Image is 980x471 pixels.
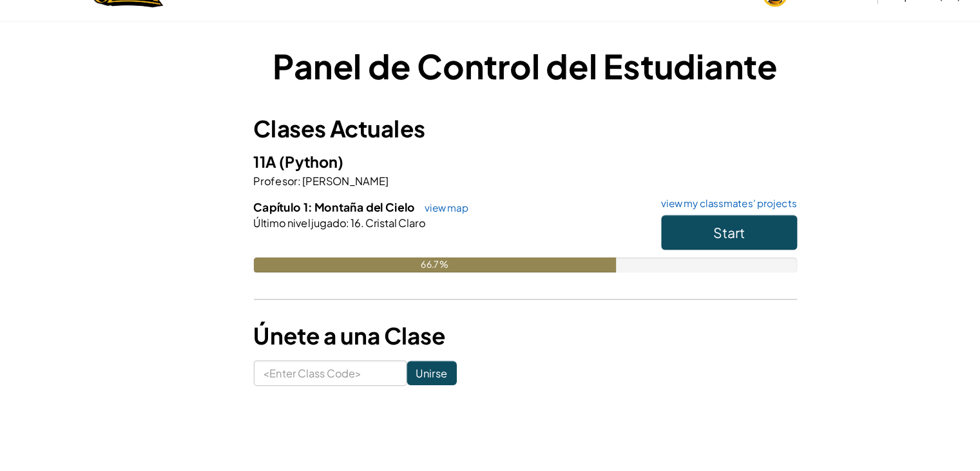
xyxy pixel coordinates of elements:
h3: Únete a una Clase [258,301,722,330]
span: Mi Cuenta [720,15,781,29]
input: Unirse [389,337,432,357]
a: español (ES) [795,6,869,41]
span: Capítulo 1: Montaña del Cielo [258,199,398,211]
img: Home [121,10,181,36]
div: 66.7% [258,248,568,261]
span: 16. [340,213,352,225]
a: view my classmates' projects [600,198,722,206]
span: Último nivel jugado [258,213,338,225]
span: (Python) [280,158,336,174]
span: : [296,177,299,188]
span: Start [651,219,678,234]
img: avatar [693,13,714,34]
span: 11A [258,158,280,174]
span: Cristal Claro [352,213,405,225]
button: Start [606,212,722,242]
a: view map [398,201,442,211]
span: Mis Cursos [407,17,459,30]
h3: Clases Actuales [258,124,722,153]
span: español (ES) [802,17,862,30]
a: Ozaria by CodeCombat logo [121,10,181,36]
a: Mis Cursos [400,6,477,41]
a: Mi Cuenta [686,3,787,43]
span: : [338,213,340,225]
span: [PERSON_NAME] [299,177,374,188]
h1: Panel de Control del Estudiante [258,65,722,105]
span: Profesor [258,177,296,188]
input: <Enter Class Code> [258,336,389,358]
